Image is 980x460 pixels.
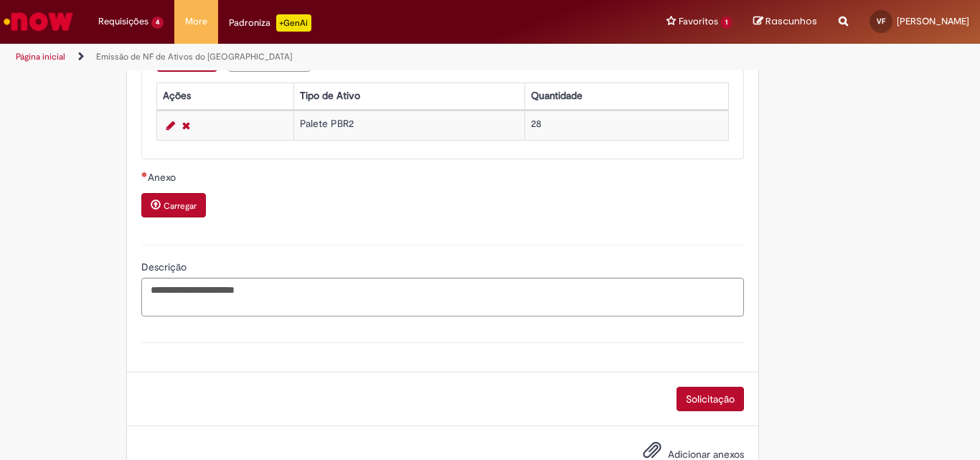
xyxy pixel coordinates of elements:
span: More [185,14,207,29]
span: VF [877,17,885,26]
a: Página inicial [16,51,65,62]
span: Rascunhos [765,14,817,28]
a: Emissão de NF de Ativos do [GEOGRAPHIC_DATA] [96,51,292,62]
th: Ações [156,83,293,109]
a: Rascunhos [753,15,817,29]
button: Carregar anexo de Anexo Required [141,193,206,217]
textarea: Descrição [141,278,744,316]
span: Necessários [141,172,148,177]
a: Remover linha 1 [179,117,194,134]
th: Tipo de Ativo [294,83,525,109]
small: Carregar [164,200,197,212]
button: Solicitação [677,387,744,411]
span: [PERSON_NAME] [897,15,969,27]
td: Palete PBR2 [294,111,525,140]
span: Favoritos [679,14,718,29]
span: Requisições [98,14,149,29]
img: ServiceNow [1,7,75,36]
th: Quantidade [525,83,729,109]
span: 1 [721,17,732,29]
span: Descrição [141,260,189,273]
ul: Trilhas de página [11,44,643,70]
span: 4 [151,17,164,29]
div: Padroniza [229,14,311,32]
a: Editar Linha 1 [163,117,179,134]
span: Anexo [148,171,179,184]
td: 28 [525,111,729,140]
p: +GenAi [276,14,311,32]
